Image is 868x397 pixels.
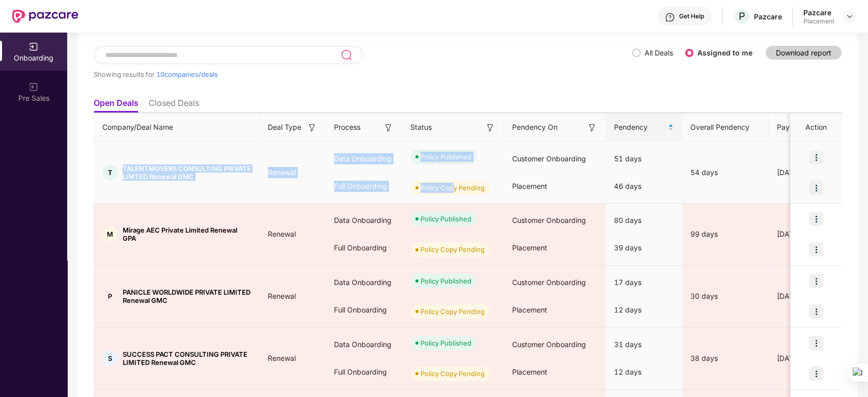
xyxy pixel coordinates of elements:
div: 38 days [682,353,769,364]
span: Placement [512,367,547,376]
span: P [739,10,745,22]
span: Placement [512,182,547,190]
span: 10 companies/deals [156,70,218,78]
div: Data Onboarding [326,145,402,173]
div: 30 days [682,291,769,302]
div: Data Onboarding [326,269,402,296]
img: icon [809,242,823,257]
div: S [102,351,118,366]
div: [DATE] [769,229,845,240]
div: Policy Published [421,214,471,224]
div: Pazcare [803,8,834,17]
div: Policy Copy Pending [421,244,485,254]
span: Customer Onboarding [512,278,586,287]
li: Closed Deals [149,98,199,112]
div: [DATE] [769,291,845,302]
span: Placement [512,305,547,314]
div: Showing results for [94,70,632,78]
div: 31 days [606,331,682,358]
span: Customer Onboarding [512,216,586,224]
div: 80 days [606,207,682,234]
div: Policy Published [421,152,471,162]
div: T [102,165,118,180]
div: Data Onboarding [326,207,402,234]
div: Full Onboarding [326,234,402,262]
img: New Pazcare Logo [12,10,78,23]
span: Process [334,122,360,133]
span: Deal Type [268,122,301,133]
li: Open Deals [94,98,138,112]
div: Pazcare [754,12,782,21]
span: Renewal [260,292,304,300]
label: All Deals [645,48,673,57]
th: Company/Deal Name [94,114,260,141]
span: Pendency [614,122,666,133]
div: M [102,226,118,242]
span: Payment Done [777,122,829,133]
div: 12 days [606,358,682,386]
div: [DATE] [769,353,845,364]
div: 12 days [606,296,682,324]
img: icon [809,181,823,195]
div: Policy Published [421,276,471,286]
div: Full Onboarding [326,173,402,200]
div: 17 days [606,269,682,296]
th: Action [791,114,842,141]
span: Status [410,122,432,133]
span: TALENTMOVERS CONSULTING PRIVATE LIMTED Renewal GMC [123,164,251,181]
img: icon [809,336,823,350]
img: svg+xml;base64,PHN2ZyB3aWR0aD0iMjAiIGhlaWdodD0iMjAiIHZpZXdCb3g9IjAgMCAyMCAyMCIgZmlsbD0ibm9uZSIgeG... [29,42,39,52]
img: svg+xml;base64,PHN2ZyB3aWR0aD0iMTYiIGhlaWdodD0iMTYiIHZpZXdCb3g9IjAgMCAxNiAxNiIgZmlsbD0ibm9uZSIgeG... [587,123,597,133]
div: Policy Copy Pending [421,183,485,193]
img: svg+xml;base64,PHN2ZyB3aWR0aD0iMjAiIGhlaWdodD0iMjAiIHZpZXdCb3g9IjAgMCAyMCAyMCIgZmlsbD0ibm9uZSIgeG... [29,82,39,92]
span: SUCCESS PACT CONSULTING PRIVATE LIMITED Renewal GMC [123,350,251,366]
span: Customer Onboarding [512,340,586,349]
div: 46 days [606,173,682,200]
img: svg+xml;base64,PHN2ZyB3aWR0aD0iMTYiIGhlaWdodD0iMTYiIHZpZXdCb3g9IjAgMCAxNiAxNiIgZmlsbD0ibm9uZSIgeG... [485,123,495,133]
span: Customer Onboarding [512,154,586,163]
div: Policy Published [421,338,471,348]
img: svg+xml;base64,PHN2ZyBpZD0iRHJvcGRvd24tMzJ4MzIiIHhtbG5zPSJodHRwOi8vd3d3LnczLm9yZy8yMDAwL3N2ZyIgd2... [846,12,854,20]
div: 54 days [682,167,769,178]
div: Policy Copy Pending [421,368,485,379]
img: svg+xml;base64,PHN2ZyBpZD0iSGVscC0zMngzMiIgeG1sbnM9Imh0dHA6Ly93d3cudzMub3JnLzIwMDAvc3ZnIiB3aWR0aD... [665,12,675,22]
th: Payment Done [769,114,845,141]
div: Full Onboarding [326,296,402,324]
span: PANICLE WORLDWIDE PRIVATE LIMITED Renewal GMC [123,288,251,304]
img: icon [809,304,823,319]
label: Assigned to me [697,48,752,57]
img: icon [809,366,823,381]
span: Renewal [260,230,304,238]
div: Data Onboarding [326,331,402,358]
img: svg+xml;base64,PHN2ZyB3aWR0aD0iMjQiIGhlaWdodD0iMjUiIHZpZXdCb3g9IjAgMCAyNCAyNSIgZmlsbD0ibm9uZSIgeG... [341,49,352,61]
img: icon [809,274,823,288]
div: [DATE] [769,167,845,178]
div: Full Onboarding [326,358,402,386]
img: svg+xml;base64,PHN2ZyB3aWR0aD0iMTYiIGhlaWdodD0iMTYiIHZpZXdCb3g9IjAgMCAxNiAxNiIgZmlsbD0ibm9uZSIgeG... [383,123,394,133]
span: Renewal [260,354,304,362]
img: icon [809,212,823,226]
th: Overall Pendency [682,114,769,141]
div: 99 days [682,229,769,240]
div: Placement [803,17,834,25]
img: svg+xml;base64,PHN2ZyB3aWR0aD0iMTYiIGhlaWdodD0iMTYiIHZpZXdCb3g9IjAgMCAxNiAxNiIgZmlsbD0ibm9uZSIgeG... [307,123,317,133]
span: Renewal [260,168,304,177]
span: Mirage AEC Private Limited Renewal GPA [123,226,251,242]
button: Download report [766,46,842,60]
div: P [102,289,118,304]
span: Placement [512,243,547,252]
span: Pendency On [512,122,557,133]
img: icon [809,150,823,164]
div: 39 days [606,234,682,262]
div: 51 days [606,145,682,173]
div: Get Help [679,12,704,20]
div: Policy Copy Pending [421,306,485,317]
